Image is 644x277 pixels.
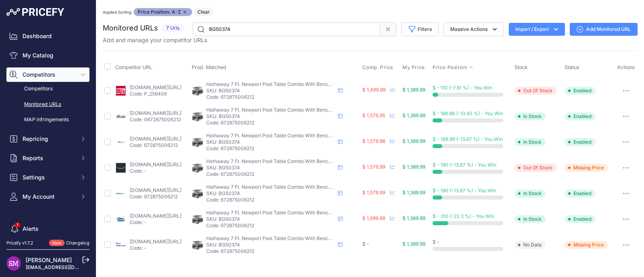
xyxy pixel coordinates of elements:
span: Hathaway 7 Ft. Newport Pool Table Combo With Benches Rustic Gray Color - Rustic Gray - 84-In L X ... [206,235,477,241]
p: SKU: BG50374 [206,242,335,248]
p: Code: - [130,245,181,251]
a: [DOMAIN_NAME][URL] [130,238,181,244]
button: Reports [6,151,89,165]
p: Code: - [130,168,181,174]
span: $ 1,579.99 [362,189,385,196]
span: New [49,240,65,246]
span: $ 1,389.99 [402,215,425,221]
a: [EMAIL_ADDRESS][DOMAIN_NAME] [26,264,110,270]
span: $ 1,389.99 [402,87,425,93]
p: SKU: BG50374 [206,113,335,120]
span: Price Position: A-Z [134,8,192,16]
span: Status [565,64,579,70]
span: $ - 189.99 (-13.67 %) - You Win [433,136,503,142]
span: Repricing [22,135,75,143]
div: $ - [362,241,399,247]
a: Changelog [66,240,89,246]
a: Competitors [6,82,89,96]
button: Competitors [6,67,89,82]
button: Settings [6,170,89,185]
button: My Price [402,64,427,71]
span: Out Of Stock [514,164,557,172]
input: Search [193,22,380,36]
span: $ 1,576.95 [362,112,385,118]
a: Monitored URLs [6,98,89,112]
p: Code: 672875006212 [206,94,335,100]
img: Pricefy Logo [6,8,64,16]
a: [DOMAIN_NAME][URL] [130,213,181,219]
p: SKU: BG50374 [206,139,335,145]
div: Pricefy v1.7.2 [6,240,33,246]
span: $ - 310 (-22.3 %) - You Win [433,213,494,219]
span: Hathaway 7 Ft. Newport Pool Table Combo With Benches Rustic Gray Color - Rustic Gray - 84-In L X ... [206,107,477,113]
span: $ - 110 (-7.91 %) - You Win [433,85,492,91]
span: In Stock [514,215,546,223]
a: [DOMAIN_NAME][URL] [130,84,181,90]
p: Code: P_256406 [130,91,181,97]
button: Price Position [433,64,473,71]
span: Hathaway 7 Ft. Newport Pool Table Combo With Benches Rustic Gray Color - Rustic Gray - 84-In L X ... [206,210,477,216]
span: $ 1,699.99 [362,215,385,221]
span: Prod. Matched [192,64,226,70]
span: Missing Price [565,241,608,249]
a: [PERSON_NAME] [26,257,72,263]
p: SKU: BG50374 [206,88,335,94]
button: Massive Actions [443,22,504,36]
a: [DOMAIN_NAME][URL] [130,187,181,193]
div: $ - [433,239,511,245]
a: MAP infringements [6,113,89,127]
span: $ 1,389.99 [402,138,425,144]
button: Filters [401,22,439,36]
span: $ 1,579.98 [362,138,385,144]
span: $ 1,389.99 [402,112,425,118]
span: $ - 186.96 (-13.45 %) - You Win [433,110,503,116]
p: Code: 672875006212 [130,142,181,149]
span: Enabled [565,189,595,198]
span: No Data [514,241,546,249]
a: Alerts [6,222,89,236]
span: In Stock [514,112,546,120]
a: [DOMAIN_NAME][URL] [130,110,181,116]
span: Price Position [433,64,467,71]
p: Code: 672875006212 [206,248,335,255]
button: Clear [193,8,214,16]
span: $ 1,389.99 [402,189,425,196]
span: Enabled [565,138,595,146]
span: $ 1,499.99 [362,87,386,93]
p: SKU: BG50374 [206,190,335,197]
span: Hathaway 7 Ft. Newport Pool Table Combo With Benches Rustic Gray Color - Rustic Gray - 84-In L X ... [206,158,477,164]
nav: Sidebar [6,29,89,267]
button: Comp. Price [362,64,395,71]
p: Code: 672875006212 [130,193,181,200]
p: Code: - [130,219,181,226]
span: My Price [402,64,425,71]
p: Code: 672875006212 [206,120,335,126]
span: Actions [617,64,635,70]
span: $ - 190 (-13.67 %) - You Win [433,187,496,193]
a: [DOMAIN_NAME][URL] [130,136,181,142]
span: 7 Urls [161,24,185,33]
span: Competitor URL [115,64,152,70]
span: Enabled [565,87,595,95]
p: Code: 672875006212 [206,222,335,229]
p: Code: 672875006212 [206,197,335,203]
span: My Account [22,193,75,201]
span: Comp. Price [362,64,393,71]
p: Add and manage your competitor URLs [103,36,207,44]
span: In Stock [514,138,546,146]
button: Import / Export [509,23,565,36]
span: Missing Price [565,164,608,172]
span: $ 1,389.99 [402,164,425,170]
a: [DOMAIN_NAME][URL] [130,161,181,167]
button: Repricing [6,132,89,146]
span: Hathaway 7 Ft. Newport Pool Table Combo With Benches Rustic Gray Color - Rustic Gray - 84-In L X ... [206,184,477,190]
span: Settings [22,173,75,181]
span: Out Of Stock [514,87,557,95]
span: Hathaway 7 Ft. Newport Pool Table Combo With Benches Rustic Gray Color - Rustic Gray - 84-In L X ... [206,132,477,138]
a: Add Monitored URL [570,23,638,36]
p: Code: 672875006212 [206,145,335,152]
span: In Stock [514,189,546,198]
p: SKU: BG50374 [206,216,335,222]
p: Code: 672875006212 [206,171,335,177]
